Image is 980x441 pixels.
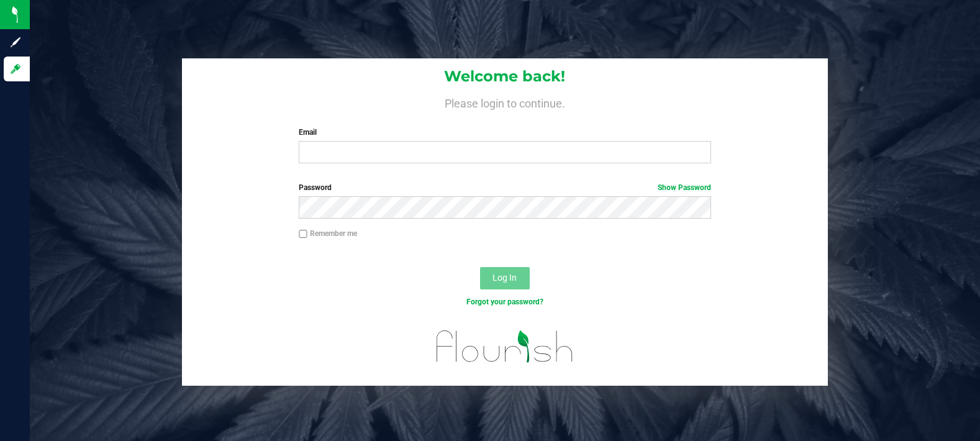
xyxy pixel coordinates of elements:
span: Log In [492,273,517,283]
label: Remember me [299,228,357,239]
h1: Welcome back! [182,68,828,84]
img: flourish_logo.svg [424,321,586,373]
h4: Please login to continue. [182,94,828,109]
a: Show Password [658,183,711,192]
button: Log In [480,267,530,289]
inline-svg: Sign up [9,36,22,48]
inline-svg: Log in [9,63,22,75]
span: Password [299,183,332,192]
label: Email [299,127,710,138]
a: Forgot your password? [466,298,543,306]
input: Remember me [299,230,307,239]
